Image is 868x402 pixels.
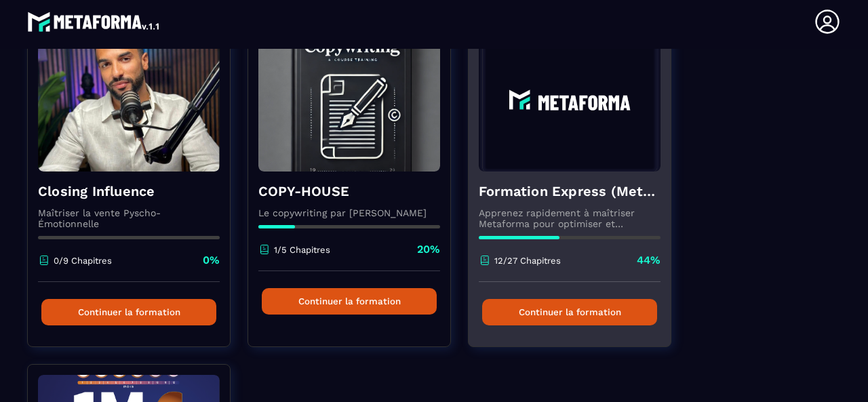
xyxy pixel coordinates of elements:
button: Continuer la formation [482,299,657,325]
p: Maîtriser la vente Pyscho-Émotionnelle [38,207,220,229]
img: logo [27,8,161,35]
button: Continuer la formation [41,299,216,325]
a: formation-backgroundClosing InfluenceMaîtriser la vente Pyscho-Émotionnelle0/9 Chapitres0%Continu... [27,25,248,364]
img: formation-background [258,36,440,172]
a: formation-backgroundCOPY-HOUSELe copywriting par [PERSON_NAME]1/5 Chapitres20%Continuer la formation [248,25,468,364]
img: formation-background [479,36,660,172]
p: 0% [203,253,220,268]
p: 20% [417,242,440,257]
button: Continuer la formation [262,288,437,315]
p: 12/27 Chapitres [494,256,561,266]
p: Le copywriting par [PERSON_NAME] [258,207,440,218]
img: formation-background [38,36,220,172]
p: Apprenez rapidement à maîtriser Metaforma pour optimiser et automatiser votre business. 🚀 [479,207,660,229]
h4: COPY-HOUSE [258,182,440,201]
h4: Formation Express (Metaforma) [479,182,660,201]
p: 44% [637,253,660,268]
a: formation-backgroundFormation Express (Metaforma)Apprenez rapidement à maîtriser Metaforma pour o... [468,25,688,364]
p: 1/5 Chapitres [274,245,330,255]
h4: Closing Influence [38,182,220,201]
p: 0/9 Chapitres [54,256,112,266]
